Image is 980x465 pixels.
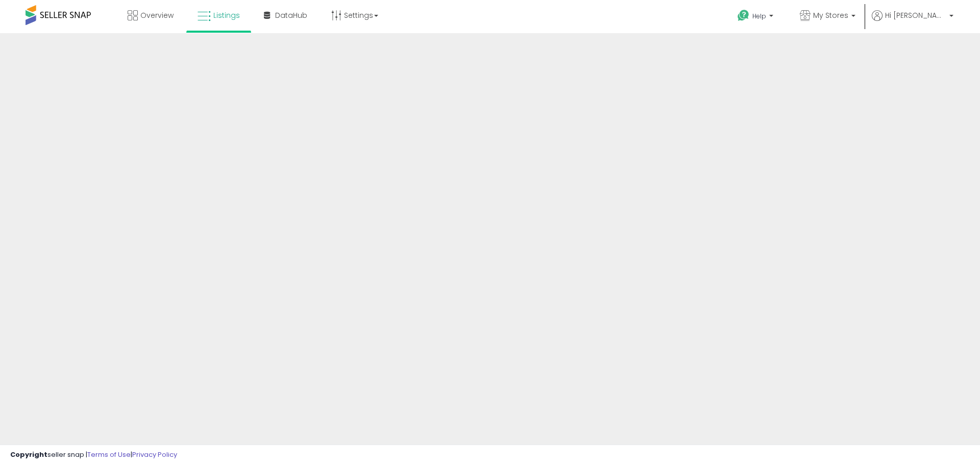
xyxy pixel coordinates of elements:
span: DataHub [275,10,307,20]
strong: Copyright [10,450,47,459]
span: Help [752,12,766,20]
a: Help [729,2,783,33]
i: Get Help [737,9,750,22]
div: seller snap | | [10,450,177,460]
span: Listings [213,10,240,20]
a: Hi [PERSON_NAME] [872,10,953,33]
a: Terms of Use [87,450,131,459]
span: Overview [140,10,174,20]
span: Hi [PERSON_NAME] [885,10,946,20]
span: My Stores [813,10,848,20]
a: Privacy Policy [132,450,177,459]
